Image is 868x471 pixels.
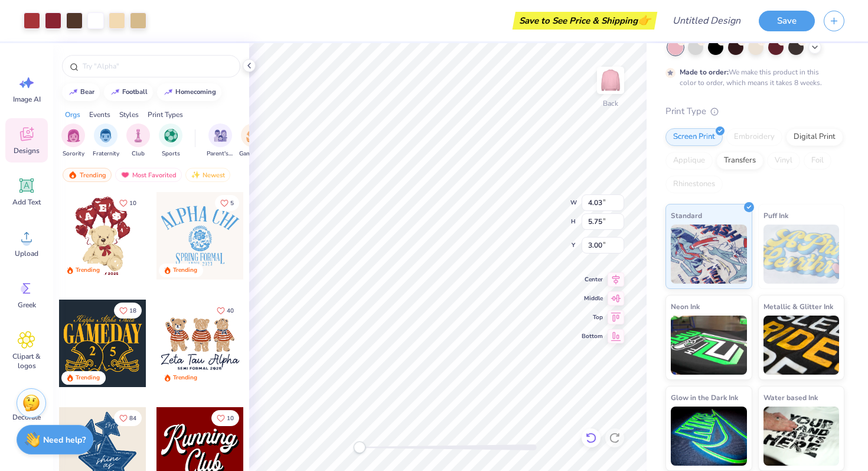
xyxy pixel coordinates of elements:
strong: Made to order: [680,67,729,77]
img: Water based Ink [763,407,840,466]
div: Most Favorited [115,168,182,182]
button: filter button [93,124,119,158]
span: 40 [227,308,234,314]
button: Like [114,410,142,426]
div: Trending [173,266,197,275]
input: Try "Alpha" [81,60,233,72]
input: Untitled Design [663,9,750,33]
span: Decorate [12,412,41,422]
span: 10 [227,415,234,421]
button: homecoming [157,83,221,101]
div: Digital Print [786,128,843,146]
button: Like [211,410,239,426]
div: filter for Club [126,124,150,158]
img: Sports Image [164,129,178,142]
img: Game Day Image [246,129,260,142]
div: Save to See Price & Shipping [515,12,654,30]
img: Back [599,69,622,92]
strong: Need help? [43,434,86,446]
span: Standard [671,209,702,222]
img: trending.gif [68,171,77,179]
div: Events [89,109,110,120]
span: Club [132,150,145,158]
div: Newest [185,168,230,182]
div: Embroidery [726,128,782,146]
img: Fraternity Image [99,129,112,142]
span: Neon Ink [671,300,700,313]
span: Fraternity [93,150,119,158]
span: Top [582,313,603,322]
div: bear [80,89,94,95]
button: Save [759,11,815,31]
img: trend_line.gif [68,89,78,96]
div: Trending [63,168,112,182]
button: filter button [61,124,85,158]
span: Greek [18,300,36,310]
span: Puff Ink [763,209,788,222]
img: Parent's Weekend Image [214,129,227,142]
span: Designs [14,146,40,155]
span: Upload [15,249,38,258]
span: Clipart & logos [7,352,46,371]
span: 18 [129,308,136,314]
span: Game Day [239,150,266,158]
button: Like [114,303,142,319]
div: Accessibility label [354,441,366,453]
button: Like [114,195,142,211]
span: Middle [582,294,603,303]
span: 10 [129,200,136,206]
img: Standard [671,225,747,284]
span: Add Text [12,197,41,207]
button: Like [211,303,239,319]
img: trend_line.gif [110,89,120,96]
img: trend_line.gif [164,89,173,96]
div: filter for Sports [159,124,182,158]
div: Applique [665,152,713,170]
img: Neon Ink [671,316,747,375]
div: Foil [804,152,831,170]
span: Bottom [582,332,603,341]
img: newest.gif [191,171,200,179]
span: Metallic & Glitter Ink [763,300,833,313]
img: Glow in the Dark Ink [671,407,747,466]
img: most_fav.gif [120,171,130,179]
div: Print Types [148,109,183,120]
button: filter button [207,124,234,158]
span: 5 [230,200,234,206]
div: Trending [76,266,100,275]
div: We make this product in this color to order, which means it takes 8 weeks. [680,67,825,88]
div: filter for Sorority [61,124,85,158]
span: 👉 [638,13,651,27]
span: Sports [162,150,180,158]
span: Parent's Weekend [207,150,234,158]
div: Rhinestones [665,176,723,193]
div: filter for Game Day [239,124,266,158]
img: Puff Ink [763,225,840,284]
div: Trending [76,373,100,382]
div: football [122,89,148,95]
span: Glow in the Dark Ink [671,391,738,404]
span: Center [582,275,603,284]
div: Trending [173,373,197,382]
img: Metallic & Glitter Ink [763,316,840,375]
div: Orgs [65,109,80,120]
div: filter for Fraternity [93,124,119,158]
img: Club Image [132,129,145,142]
button: football [104,83,153,101]
div: Screen Print [665,128,723,146]
div: Styles [119,109,139,120]
div: homecoming [175,89,216,95]
button: Like [215,195,239,211]
span: 84 [129,415,136,421]
span: Water based Ink [763,391,818,404]
button: filter button [126,124,150,158]
div: Back [603,98,618,109]
img: Sorority Image [67,129,80,142]
div: filter for Parent's Weekend [207,124,234,158]
div: Transfers [716,152,763,170]
span: Image AI [13,95,41,104]
button: bear [62,83,100,101]
button: filter button [159,124,182,158]
div: Print Type [665,105,844,118]
span: Sorority [63,150,84,158]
